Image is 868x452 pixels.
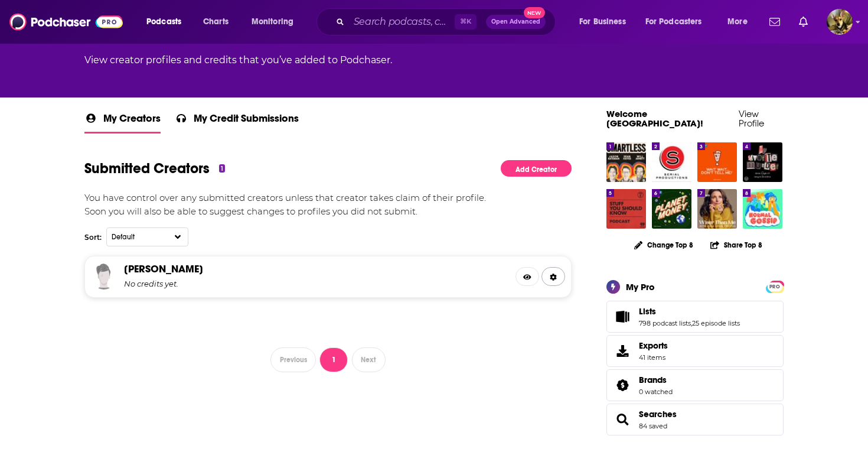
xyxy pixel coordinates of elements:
[349,12,455,31] input: Search podcasts, credits, & more...
[606,404,784,435] span: Searches
[195,12,236,31] a: Charts
[626,281,655,292] div: My Pro
[501,160,572,177] a: Add Creator
[84,53,784,67] p: View creator profiles and credits that you’ve added to Podchaser.
[639,375,667,385] span: Brands
[146,14,181,30] span: Podcasts
[768,282,782,291] span: PRO
[719,12,762,31] button: open menu
[328,8,567,35] div: Search podcasts, credits, & more...
[639,306,656,317] span: Lists
[652,189,691,229] img: Planet Money
[103,112,161,132] span: My Creators
[541,267,565,286] a: Manage Creator & Credits
[606,142,646,182] img: SmartLess
[203,14,229,30] span: Charts
[579,14,626,30] span: For Business
[639,375,673,385] a: Brands
[768,281,782,290] a: PRO
[491,19,540,25] span: Open Advanced
[652,142,691,182] img: Serial
[252,14,293,30] span: Monitoring
[606,369,784,401] span: Brands
[124,262,203,275] a: [PERSON_NAME]
[194,112,299,132] span: My Credit Submissions
[606,335,784,367] a: Exports
[611,343,634,359] span: Exports
[138,12,197,31] button: open menu
[727,14,748,30] span: More
[84,191,572,205] p: You have control over any submitted creators unless that creator takes claim of their profile.
[611,411,634,428] a: Searches
[639,319,691,327] a: 798 podcast lists
[112,233,158,241] span: Default
[765,12,785,32] a: Show notifications dropdown
[84,112,161,134] a: My Creators
[627,238,700,252] button: Change Top 8
[691,319,692,327] span: ,
[645,14,702,30] span: For Podcasters
[639,306,740,317] a: Lists
[319,347,348,372] a: 1
[571,12,641,31] button: open menu
[794,12,812,32] a: Show notifications dropdown
[611,308,634,325] a: Lists
[106,227,188,246] button: Choose Creator sort
[743,142,782,182] img: My Favorite Murder with Karen Kilgariff and Georgia Hardstark
[515,267,539,286] a: Open Creator Profile
[710,233,763,256] button: Share Top 8
[84,160,210,177] h3: Submitted Creators
[638,12,719,31] button: open menu
[270,347,316,372] div: Previous
[606,301,784,333] span: Lists
[91,264,117,290] img: Steffany Stern
[639,340,668,351] span: Exports
[827,9,853,35] span: Logged in as SydneyDemo
[524,7,545,18] span: New
[486,15,546,29] button: Open AdvancedNew
[84,233,102,242] div: Sort:
[827,9,853,35] img: User Profile
[84,205,572,219] p: Soon you will also be able to suggest changes to profiles you did not submit.
[455,14,477,30] span: ⌘ K
[611,377,634,394] a: Brands
[697,142,737,182] img: Wait Wait... Don't Tell Me!
[743,189,782,229] img: Normal Gossip
[606,108,703,129] a: Welcome [GEOGRAPHIC_DATA]!
[639,422,667,430] a: 84 saved
[639,409,677,420] a: Searches
[219,164,225,173] div: 1
[639,388,673,396] a: 0 watched
[9,11,123,33] img: Podchaser - Follow, Share and Rate Podcasts
[827,9,853,35] button: Show profile menu
[124,279,178,288] div: No credits yet.
[352,347,386,372] div: Next
[175,112,299,134] a: My Credit Submissions
[692,319,740,327] a: 25 episode lists
[606,189,646,229] img: Stuff You Should Know
[639,353,668,362] span: 41 items
[697,189,737,229] img: Wiser Than Me with Julia Louis-Dreyfus
[243,12,309,31] button: open menu
[739,108,764,129] a: View Profile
